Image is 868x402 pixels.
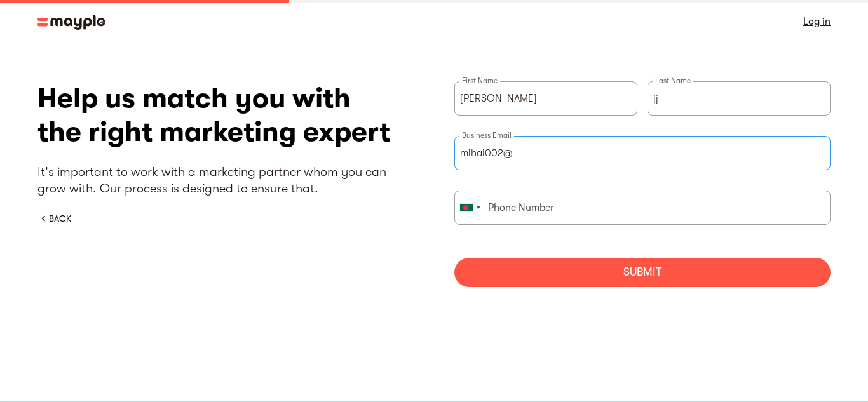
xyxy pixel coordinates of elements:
[49,212,71,225] div: BACK
[454,191,831,225] input: Phone Number
[37,164,414,197] p: It's important to work with a marketing partner whom you can grow with. Our process is designed t...
[803,13,831,30] a: Log in
[455,191,484,224] div: Bangladesh (বাংলাদেশ): +880
[454,81,831,287] form: briefForm
[37,81,414,149] h1: Help us match you with the right marketing expert
[459,76,500,86] label: First Name
[653,76,693,86] label: Last Name
[459,130,514,140] label: Business Email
